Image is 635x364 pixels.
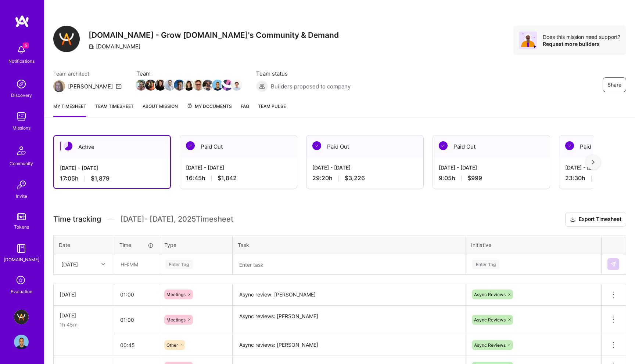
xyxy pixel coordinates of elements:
a: Team Member Avatar [232,79,241,91]
img: Team Member Avatar [202,80,214,91]
img: Paid Out [186,141,195,150]
span: Team status [256,70,351,77]
a: Team Member Avatar [222,79,232,91]
i: icon Mail [116,83,122,89]
img: guide book [14,241,29,256]
img: Team Member Avatar [174,80,185,91]
div: Active [54,136,170,158]
span: Team architect [53,70,122,77]
div: [DATE] - [DATE] [60,164,164,172]
i: icon Chevron [101,262,105,266]
img: Team Member Avatar [212,80,223,91]
span: $999 [467,174,482,182]
img: bell [14,43,29,57]
span: Async Reviews [474,292,506,297]
div: Time [119,241,154,249]
img: Avatar [519,32,537,49]
a: User Avatar [12,335,31,349]
div: [DATE] - [DATE] [439,164,544,171]
img: Team Member Avatar [183,80,194,91]
a: Team Member Avatar [184,79,194,91]
a: A.Team - Grow A.Team's Community & Demand [12,310,31,324]
span: Share [607,81,621,88]
a: Team Member Avatar [203,79,213,91]
img: Team Member Avatar [164,80,175,91]
img: teamwork [14,109,29,124]
a: Team Member Avatar [194,79,203,91]
div: Community [10,160,33,167]
th: Date [54,236,114,254]
img: Paid Out [312,141,321,150]
img: Community [12,142,30,160]
textarea: Async review: [PERSON_NAME] [233,285,465,305]
img: Team Member Avatar [136,80,147,91]
img: Paid Out [439,141,448,150]
div: Discovery [11,91,32,99]
div: [DATE] - [DATE] [186,164,291,171]
img: discovery [14,77,29,91]
button: Export Timesheet [565,212,626,227]
span: Async Reviews [474,342,506,348]
img: Team Member Avatar [155,80,166,91]
img: Team Member Avatar [222,80,233,91]
button: Share [603,77,626,92]
a: My Documents [187,102,232,117]
div: [DATE] [61,261,78,268]
div: 17:05 h [60,175,164,182]
i: icon Download [570,216,576,223]
div: 9:05 h [439,174,544,182]
div: Notifications [8,57,35,65]
div: Invite [16,192,27,200]
textarea: Async reviews: [PERSON_NAME] [233,335,465,355]
img: Team Member Avatar [193,80,204,91]
div: [DATE] - [DATE] [312,164,417,171]
div: 16:45 h [186,174,291,182]
img: Team Architect [53,80,65,92]
img: Submit [610,261,616,267]
input: HH:MM [115,255,158,274]
span: $1,879 [91,175,110,182]
div: Tokens [14,223,29,231]
div: [PERSON_NAME] [68,83,113,90]
div: Paid Out [433,135,550,158]
div: 1h 45m [60,321,108,328]
a: Team timesheet [95,102,134,117]
div: Does this mission need support? [543,33,620,40]
img: tokens [17,213,26,220]
span: Other [166,342,178,348]
img: User Avatar [14,335,29,349]
img: right [592,160,595,165]
textarea: Async reviews: [PERSON_NAME] [233,306,465,334]
div: Evaluation [11,288,32,295]
img: Team Member Avatar [145,80,156,91]
img: Active [64,142,72,150]
span: $1,842 [218,174,237,182]
div: Initiative [471,241,596,249]
a: About Mission [143,102,178,117]
input: HH:MM [114,285,159,304]
span: Team [136,70,241,77]
img: Builders proposed to company [256,80,268,92]
img: A.Team - Grow A.Team's Community & Demand [14,310,29,324]
img: Invite [14,178,29,192]
span: Meetings [166,292,186,297]
a: Team Member Avatar [165,79,175,91]
img: logo [15,15,29,28]
h3: [DOMAIN_NAME] - Grow [DOMAIN_NAME]'s Community & Demand [89,30,339,40]
span: [DATE] - [DATE] , 2025 Timesheet [120,215,233,224]
img: Team Member Avatar [231,80,242,91]
div: [DATE] [60,291,108,298]
span: Meetings [166,317,186,323]
i: icon SelectionTeam [14,274,28,288]
a: Team Member Avatar [136,79,146,91]
div: 29:20 h [312,174,417,182]
span: Time tracking [53,215,101,224]
span: 5 [23,43,29,48]
div: Enter Tag [472,259,499,270]
input: HH:MM [114,310,159,330]
img: Paid Out [565,141,574,150]
div: [DATE] [60,312,108,319]
a: Team Member Avatar [213,79,222,91]
a: Team Member Avatar [146,79,155,91]
th: Task [233,236,466,254]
